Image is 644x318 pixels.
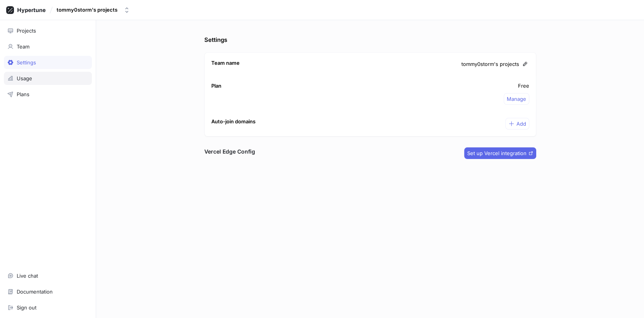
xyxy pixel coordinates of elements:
button: Add [505,118,529,130]
a: Team [4,40,92,53]
div: Projects [17,28,36,34]
p: Plan [211,82,221,90]
div: tommy0storm's projects [57,7,117,13]
a: Plans [4,88,92,101]
button: Manage [504,93,529,105]
span: tommy0storm's projects [461,60,519,68]
span: Add [516,121,526,126]
div: Usage [17,75,32,81]
button: tommy0storm's projects [54,3,133,16]
p: Auto-join domains [211,118,256,126]
div: Settings [17,59,36,66]
div: Team [17,43,29,50]
p: Team name [211,59,240,67]
span: Manage [507,97,526,101]
span: Set up Vercel integration [467,151,527,156]
a: Settings [4,56,92,69]
h3: Vercel Edge Config [204,147,255,156]
button: Set up Vercel integration [464,147,536,159]
a: Projects [4,24,92,37]
div: Sign out [17,304,36,311]
a: Documentation [4,285,92,298]
p: Free [518,82,529,90]
p: Settings [204,36,536,45]
div: Documentation [17,289,53,295]
div: Live chat [17,273,38,279]
div: Plans [17,91,29,97]
a: Usage [4,72,92,85]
